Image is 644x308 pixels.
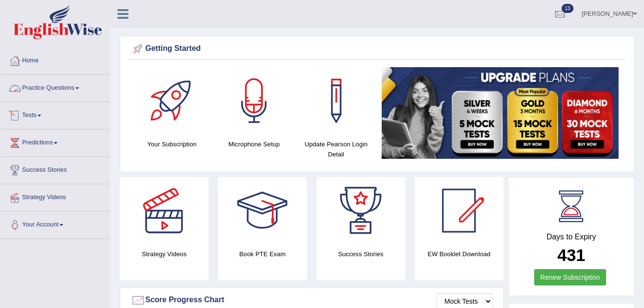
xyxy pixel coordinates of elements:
[0,75,110,99] a: Practice Questions
[316,249,405,259] h4: Success Stories
[0,184,110,208] a: Strategy Videos
[136,139,208,149] h4: Your Subscription
[562,4,574,13] span: 13
[415,249,503,259] h4: EW Booklet Download
[300,139,372,159] h4: Update Pearson Login Detail
[0,212,110,236] a: Your Account
[0,102,110,126] a: Tests
[519,233,623,241] h4: Days to Expiry
[557,246,585,264] b: 431
[218,139,290,149] h4: Microphone Setup
[534,269,607,285] a: Renew Subscription
[0,47,110,71] a: Home
[131,42,623,56] div: Getting Started
[0,157,110,181] a: Success Stories
[218,249,307,259] h4: Book PTE Exam
[131,293,492,308] div: Score Progress Chart
[0,130,110,154] a: Predictions
[382,67,619,159] img: small5.jpg
[120,249,209,259] h4: Strategy Videos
